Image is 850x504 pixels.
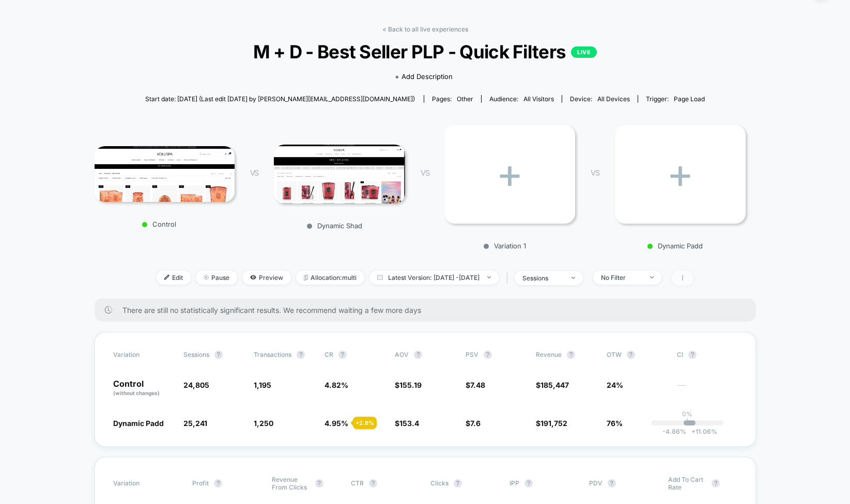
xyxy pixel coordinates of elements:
span: IPP [509,479,519,487]
span: CI [677,351,734,359]
div: No Filter [601,274,642,281]
span: $ [395,419,419,428]
span: VS [421,168,429,177]
span: Add To Cart Rate [668,476,706,491]
span: (without changes) [113,390,160,396]
span: 24% [607,381,623,389]
img: end [204,275,209,280]
p: | [686,418,688,426]
span: 7.48 [470,381,485,389]
span: Profit [192,479,209,487]
div: + 2.8 % [353,417,377,429]
span: All Visitors [523,95,554,103]
img: end [571,277,575,279]
div: Pages: [432,95,473,103]
button: ? [214,479,222,487]
img: Dynamic Shad main [274,145,405,203]
button: ? [688,351,697,359]
span: $ [395,381,422,389]
span: Dynamic Padd [113,419,164,428]
img: end [487,276,491,278]
span: Variation [113,351,170,359]
img: calendar [377,275,383,280]
span: -4.86 % [662,428,686,435]
img: end [650,276,654,278]
button: ? [454,479,462,487]
button: ? [369,479,377,487]
img: Control main [95,146,235,202]
span: 4.95 % [324,419,348,428]
p: 0% [682,410,692,418]
span: VS [591,168,599,177]
span: AOV [395,351,409,358]
span: $ [466,419,481,428]
span: all devices [597,95,630,103]
p: Control [113,380,173,397]
button: ? [414,351,422,359]
span: 185,447 [540,381,569,389]
span: $ [536,419,567,428]
span: Edit [157,271,191,285]
button: ? [608,479,616,487]
div: + [444,125,575,224]
span: Sessions [183,351,209,358]
span: + [691,428,696,435]
p: LIVE [571,46,597,58]
p: Variation 1 [439,242,570,250]
span: other [457,95,473,103]
span: 153.4 [399,419,419,428]
button: ? [315,479,323,487]
span: Clicks [430,479,449,487]
button: ? [712,479,720,487]
p: Control [89,220,229,228]
span: Latest Version: [DATE] - [DATE] [369,271,499,285]
span: Revenue From Clicks [272,476,310,491]
button: ? [338,351,347,359]
img: edit [164,275,169,280]
div: + [615,125,746,224]
span: Revenue [536,351,562,358]
span: 1,195 [254,381,271,389]
span: Start date: [DATE] (Last edit [DATE] by [PERSON_NAME][EMAIL_ADDRESS][DOMAIN_NAME]) [145,95,415,103]
span: $ [466,381,485,389]
button: ? [627,351,635,359]
span: 25,241 [183,419,207,428]
span: CTR [351,479,364,487]
span: 1,250 [254,419,273,428]
span: Page Load [674,95,705,103]
span: 7.6 [470,419,481,428]
span: --- [677,382,737,397]
span: | [504,271,515,286]
img: rebalance [304,275,308,280]
button: ? [567,351,575,359]
span: PSV [466,351,478,358]
span: 4.82 % [324,381,348,389]
span: Pause [196,271,237,285]
p: Dynamic Shad [269,222,400,230]
div: Trigger: [646,95,705,103]
button: ? [484,351,492,359]
span: PDV [589,479,602,487]
span: Variation [113,476,170,491]
span: 76% [607,419,623,428]
span: 155.19 [399,381,422,389]
button: ? [214,351,223,359]
span: CR [324,351,333,358]
span: Preview [242,271,291,285]
div: Audience: [489,95,554,103]
span: $ [536,381,569,389]
span: VS [250,168,258,177]
span: + Add Description [395,72,453,82]
span: Allocation: multi [296,271,364,285]
span: 24,805 [183,381,209,389]
button: ? [524,479,533,487]
span: M + D - Best Seller PLP - Quick Filters [128,41,723,62]
button: ? [297,351,305,359]
p: Dynamic Padd [610,242,740,250]
span: Transactions [254,351,291,358]
span: Device: [562,95,638,103]
span: 191,752 [540,419,567,428]
span: OTW [607,351,663,359]
a: < Back to all live experiences [382,25,468,33]
span: 11.06 % [686,428,717,435]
